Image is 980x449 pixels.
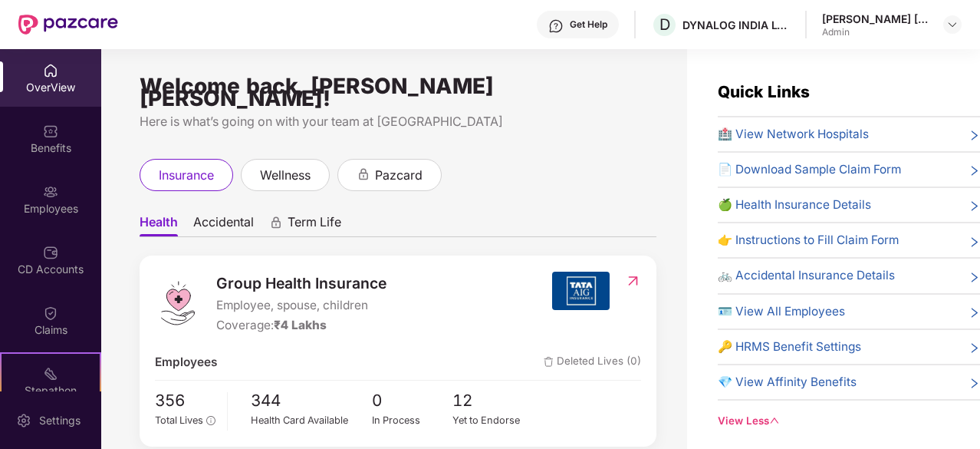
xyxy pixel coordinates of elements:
[140,112,656,131] div: Here is what’s going on with your team at [GEOGRAPHIC_DATA]
[822,26,929,38] div: Admin
[193,214,254,236] span: Accidental
[452,388,534,414] span: 12
[260,166,311,185] span: wellness
[682,18,790,32] div: DYNALOG INDIA LTD
[946,18,959,31] img: svg+xml;base64,PHN2ZyBpZD0iRHJvcGRvd24tMzJ4MzIiIHhtbG5zPSJodHRwOi8vd3d3LnczLm9yZy8yMDAwL3N2ZyIgd2...
[2,383,100,398] div: Stepathon
[718,338,861,356] span: 🔑 HRMS Benefit Settings
[216,316,386,335] div: Coverage:
[43,245,58,260] img: svg+xml;base64,PHN2ZyBpZD0iQ0RfQWNjb3VudHMiIGRhdGEtbmFtZT0iQ0QgQWNjb3VudHMiIHhtbG5zPSJodHRwOi8vd3...
[718,196,871,214] span: 🍏 Health Insurance Details
[718,413,980,429] div: View Less
[544,357,554,367] img: deleteIcon
[375,166,423,185] span: pazcard
[206,416,215,424] span: info-circle
[718,302,845,321] span: 🪪 View All Employees
[159,166,214,185] span: insurance
[968,128,980,144] span: right
[968,163,980,179] span: right
[570,18,607,31] div: Get Help
[968,269,980,285] span: right
[274,318,327,332] span: ₹4 Lakhs
[288,214,341,236] span: Term Life
[968,199,980,214] span: right
[155,388,215,414] span: 356
[372,413,453,428] div: In Process
[18,15,118,35] img: New Pazcare Logo
[544,353,641,371] span: Deleted Lives (0)
[552,272,610,310] img: insurerIcon
[822,12,929,26] div: [PERSON_NAME] [PERSON_NAME]
[43,63,58,78] img: svg+xml;base64,PHN2ZyBpZD0iSG9tZSIgeG1sbnM9Imh0dHA6Ly93d3cudzMub3JnLzIwMDAvc3ZnIiB3aWR0aD0iMjAiIG...
[251,413,372,428] div: Health Card Available
[718,266,895,285] span: 🚲 Accidental Insurance Details
[659,15,670,34] span: D
[372,388,453,414] span: 0
[968,305,980,321] span: right
[968,234,980,249] span: right
[155,414,203,426] span: Total Lives
[968,376,980,391] span: right
[718,125,869,144] span: 🏥 View Network Hospitals
[718,82,810,101] span: Quick Links
[43,366,58,381] img: svg+xml;base64,PHN2ZyB4bWxucz0iaHR0cDovL3d3dy53My5vcmcvMjAwMC9zdmciIHdpZHRoPSIyMSIgaGVpZ2h0PSIyMC...
[548,18,564,34] img: svg+xml;base64,PHN2ZyBpZD0iSGVscC0zMngzMiIgeG1sbnM9Imh0dHA6Ly93d3cudzMub3JnLzIwMDAvc3ZnIiB3aWR0aD...
[155,353,217,371] span: Employees
[43,124,58,139] img: svg+xml;base64,PHN2ZyBpZD0iQmVuZWZpdHMiIHhtbG5zPSJodHRwOi8vd3d3LnczLm9yZy8yMDAwL3N2ZyIgd2lkdGg9Ij...
[251,388,372,414] span: 344
[968,341,980,356] span: right
[216,272,386,295] span: Group Health Insurance
[16,413,31,428] img: svg+xml;base64,PHN2ZyBpZD0iU2V0dGluZy0yMHgyMCIgeG1sbnM9Imh0dHA6Ly93d3cudzMub3JnLzIwMDAvc3ZnIiB3aW...
[718,231,899,249] span: 👉 Instructions to Fill Claim Form
[140,80,656,104] div: Welcome back, [PERSON_NAME] [PERSON_NAME]!
[155,280,201,326] img: logo
[718,160,901,179] span: 📄 Download Sample Claim Form
[452,413,534,428] div: Yet to Endorse
[269,216,283,229] div: animation
[140,214,178,236] span: Health
[43,184,58,200] img: svg+xml;base64,PHN2ZyBpZD0iRW1wbG95ZWVzIiB4bWxucz0iaHR0cDovL3d3dy53My5vcmcvMjAwMC9zdmciIHdpZHRoPS...
[357,167,370,181] div: animation
[35,413,85,428] div: Settings
[43,305,58,321] img: svg+xml;base64,PHN2ZyBpZD0iQ2xhaW0iIHhtbG5zPSJodHRwOi8vd3d3LnczLm9yZy8yMDAwL3N2ZyIgd2lkdGg9IjIwIi...
[216,296,386,315] span: Employee, spouse, children
[718,373,857,391] span: 💎 View Affinity Benefits
[625,273,641,289] img: RedirectIcon
[769,415,779,425] span: down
